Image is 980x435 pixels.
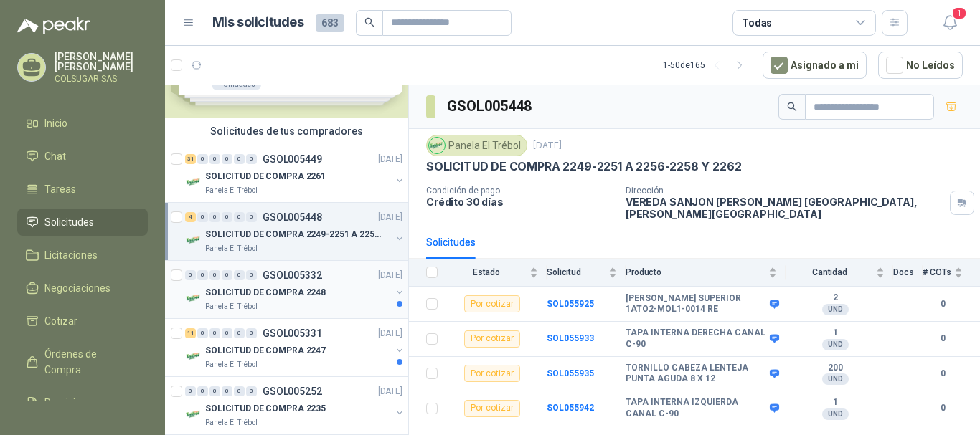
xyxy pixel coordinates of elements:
[205,286,326,300] p: SOLICITUD DE COMPRA 2248
[185,173,202,191] img: Company Logo
[822,373,849,385] div: UND
[446,267,527,277] span: Estado
[44,313,77,329] span: Cotizar
[205,185,258,196] p: Panela El Trébol
[763,52,867,79] button: Asignado a mi
[923,297,963,311] b: 0
[626,186,944,196] p: Dirección
[923,259,980,287] th: # COTs
[426,135,527,156] div: Panela El Trébol
[786,292,885,304] b: 2
[234,212,245,222] div: 0
[246,154,257,164] div: 0
[205,170,326,183] p: SOLICITUD DE COMPRA 2261
[533,139,562,153] p: [DATE]
[316,14,344,32] span: 683
[17,143,148,170] a: Chat
[209,328,220,338] div: 0
[822,339,849,350] div: UND
[44,346,134,378] span: Órdenes de Compra
[205,359,258,371] p: Panela El Trébol
[205,344,326,358] p: SOLICITUD DE COMPRA 2247
[185,267,405,312] a: 0 0 0 0 0 0 GSOL005332[DATE] Company LogoSOLICITUD DE COMPRA 2248Panela El Trébol
[378,327,402,340] p: [DATE]
[626,328,766,350] b: TAPA INTERNA DERECHA CANAL C-90
[44,280,110,296] span: Negociaciones
[263,386,322,396] p: GSOL005252
[185,325,405,371] a: 11 0 0 0 0 0 GSOL005331[DATE] Company LogoSOLICITUD DE COMPRA 2247Panela El Trébol
[263,154,322,164] p: GSOL005449
[378,385,402,398] p: [DATE]
[44,181,76,197] span: Tareas
[464,330,520,348] div: Por cotizar
[447,95,534,118] h3: GSOL005448
[185,212,196,222] div: 4
[378,211,402,224] p: [DATE]
[17,340,148,383] a: Órdenes de Compra
[205,402,326,416] p: SOLICITUD DE COMPRA 2235
[205,417,258,429] p: Panela El Trébol
[17,17,90,34] img: Logo peakr
[923,401,963,415] b: 0
[197,212,208,222] div: 0
[893,259,923,287] th: Docs
[17,242,148,269] a: Licitaciones
[787,102,797,112] span: search
[263,328,322,338] p: GSOL005331
[205,228,384,242] p: SOLICITUD DE COMPRA 2249-2251 A 2256-2258 Y 2262
[185,290,202,307] img: Company Logo
[263,270,322,280] p: GSOL005332
[364,17,374,27] span: search
[426,159,741,174] p: SOLICITUD DE COMPRA 2249-2251 A 2256-2258 Y 2262
[209,270,220,280] div: 0
[547,299,594,309] a: SOL055925
[222,386,232,396] div: 0
[212,12,304,33] h1: Mis solicitudes
[426,186,614,196] p: Condición de pago
[185,231,202,249] img: Company Logo
[626,196,944,220] p: VEREDA SANJON [PERSON_NAME] [GEOGRAPHIC_DATA] , [PERSON_NAME][GEOGRAPHIC_DATA]
[378,153,402,166] p: [DATE]
[464,400,520,417] div: Por cotizar
[246,386,257,396] div: 0
[547,368,594,378] a: SOL055935
[185,386,196,396] div: 0
[17,274,148,302] a: Negociaciones
[786,397,885,408] b: 1
[197,328,208,338] div: 0
[426,196,614,208] p: Crédito 30 días
[786,328,885,339] b: 1
[923,267,951,277] span: # COTs
[205,301,258,312] p: Panela El Trébol
[17,389,148,416] a: Remisiones
[786,267,873,277] span: Cantidad
[44,214,94,230] span: Solicitudes
[786,363,885,374] b: 200
[165,118,408,145] div: Solicitudes de tus compradores
[246,328,257,338] div: 0
[222,212,232,222] div: 0
[263,212,322,222] p: GSOL005448
[626,267,765,277] span: Producto
[185,154,196,164] div: 31
[209,386,220,396] div: 0
[446,259,547,287] th: Estado
[17,307,148,335] a: Cotizar
[44,115,67,131] span: Inicio
[246,270,257,280] div: 0
[246,212,257,222] div: 0
[185,209,405,254] a: 4 0 0 0 0 0 GSOL005448[DATE] Company LogoSOLICITUD DE COMPRA 2249-2251 A 2256-2258 Y 2262Panela E...
[878,52,963,79] button: No Leídos
[234,154,245,164] div: 0
[209,154,220,164] div: 0
[55,52,148,72] p: [PERSON_NAME] [PERSON_NAME]
[197,154,208,164] div: 0
[55,75,148,83] p: COLSUGAR SAS
[378,269,402,282] p: [DATE]
[222,270,232,280] div: 0
[185,270,196,280] div: 0
[185,348,202,365] img: Company Logo
[626,259,786,287] th: Producto
[742,15,772,31] div: Todas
